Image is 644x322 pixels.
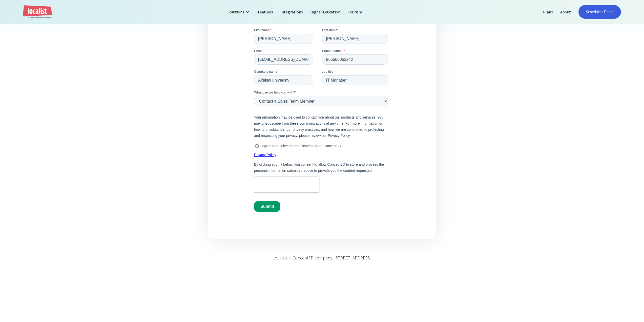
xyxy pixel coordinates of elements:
[273,254,371,261] div: Localist, a Concept3D company, [STREET_ADDRESS]
[254,28,390,216] iframe: Form 0
[23,5,52,19] a: home
[578,5,621,19] a: Schedule a Demo
[307,6,344,18] a: Higher Education
[539,6,557,18] a: Plans
[557,6,575,18] a: About
[254,6,277,18] a: Features
[277,6,306,18] a: Integrations
[224,6,254,18] div: Solutions
[227,9,244,15] div: Solutions
[344,6,366,18] a: Tourism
